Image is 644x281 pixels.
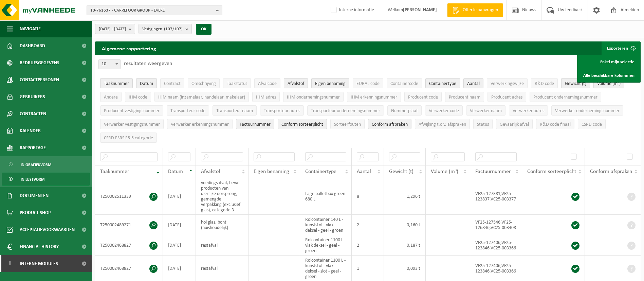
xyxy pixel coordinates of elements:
[513,108,544,113] span: Verwerker adres
[311,108,380,113] span: Transporteur ondernemingsnummer
[104,136,153,141] span: CSRD ESRS E5-5 categorie
[20,187,49,204] span: Documenten
[104,122,160,127] span: Verwerker vestigingsnummer
[602,41,640,55] button: Exporteren
[95,41,163,55] h2: Algemene rapportering
[20,54,59,71] span: Bedrijfsgegevens
[315,81,346,86] span: Eigen benaming
[95,24,135,34] button: [DATE] - [DATE]
[20,88,45,105] span: Gebruikers
[227,81,247,86] span: Taakstatus
[254,78,280,88] button: AfvalcodeAfvalcode: Activate to sort
[20,37,45,54] span: Dashboard
[287,95,340,100] span: IHM ondernemingsnummer
[20,255,58,272] span: Interne modules
[20,122,41,139] span: Kalender
[578,55,640,69] a: Enkel mijn selectie
[21,158,51,171] span: In grafiekvorm
[353,78,383,88] button: EURAL codeEURAL code: Activate to sort
[330,119,365,129] button: SorteerfoutenSorteerfouten: Activate to sort
[461,7,500,14] span: Offerte aanvragen
[466,105,505,116] button: Verwerker naamVerwerker naam: Activate to sort
[188,78,220,88] button: OmschrijvingOmschrijving: Activate to sort
[551,105,623,116] button: Verwerker ondernemingsnummerVerwerker ondernemingsnummer: Activate to sort
[565,81,586,86] span: Gewicht (t)
[445,92,484,102] button: Producent naamProducent naam: Activate to sort
[470,108,502,113] span: Verwerker naam
[368,119,411,129] button: Conform afspraken : Activate to sort
[300,215,351,235] td: Rolcontainer 140 L - kunststof - vlak deksel - geel - groen
[429,81,456,86] span: Containertype
[578,119,606,129] button: CSRD codeCSRD code: Activate to sort
[351,95,397,100] span: IHM erkenningsnummer
[491,95,522,100] span: Producent adres
[154,92,249,102] button: IHM naam (inzamelaar, handelaar, makelaar)IHM naam (inzamelaar, handelaar, makelaar): Activate to...
[429,108,459,113] span: Verwerker code
[21,173,44,186] span: In lijstvorm
[347,92,401,102] button: IHM erkenningsnummerIHM erkenningsnummer: Activate to sort
[597,81,621,86] span: Volume (m³)
[425,78,460,88] button: ContainertypeContainertype: Activate to sort
[284,78,308,88] button: AfvalstofAfvalstof: Activate to sort
[196,178,249,215] td: voedingsafval, bevat producten van dierlijke oorsprong, gemengde verpakking (exclusief glas), cat...
[419,122,466,127] span: Afwijking t.o.v. afspraken
[196,215,249,235] td: hol glas, bont (huishoudelijk)
[20,105,46,122] span: Contracten
[593,78,624,88] button: Volume (m³)Volume (m³): Activate to sort
[500,122,529,127] span: Gevaarlijk afval
[104,108,160,113] span: Producent vestigingsnummer
[352,178,384,215] td: 8
[356,81,380,86] span: EURAL code
[477,122,489,127] span: Status
[7,255,13,272] span: I
[387,78,422,88] button: ContainercodeContainercode: Activate to sort
[125,92,151,102] button: IHM codeIHM code: Activate to sort
[387,105,422,116] button: NummerplaatNummerplaat: Activate to sort
[104,95,118,100] span: Andere
[124,61,172,66] label: resultaten weergeven
[384,235,426,256] td: 0,187 t
[530,92,601,102] button: Producent ondernemingsnummerProducent ondernemingsnummer: Activate to sort
[223,78,251,88] button: TaakstatusTaakstatus: Activate to sort
[99,59,120,69] span: 10
[100,78,133,88] button: TaaknummerTaaknummer: Activate to remove sorting
[352,215,384,235] td: 2
[140,81,153,86] span: Datum
[425,105,463,116] button: Verwerker codeVerwerker code: Activate to sort
[201,169,220,174] span: Afvalstof
[236,119,274,129] button: FactuurnummerFactuurnummer: Activate to sort
[288,81,304,86] span: Afvalstof
[168,169,183,174] span: Datum
[487,78,528,88] button: VerwerkingswijzeVerwerkingswijze: Activate to sort
[20,221,75,238] span: Acceptatievoorwaarden
[527,169,576,174] span: Conform sorteerplicht
[90,5,213,16] span: 10-761637 - CARREFOUR GROUP - EVERE
[470,235,522,256] td: VF25-127406,VF25-123846,VC25-003366
[87,5,222,15] button: 10-761637 - CARREFOUR GROUP - EVERE
[561,78,590,88] button: Gewicht (t)Gewicht (t): Activate to sort
[357,169,371,174] span: Aantal
[95,235,163,256] td: T250002468827
[540,122,571,127] span: R&D code finaal
[196,235,249,256] td: restafval
[129,95,147,100] span: IHM code
[404,92,442,102] button: Producent codeProducent code: Activate to sort
[334,122,361,127] span: Sorteerfouten
[305,169,336,174] span: Containertype
[372,122,408,127] span: Conform afspraken
[256,95,276,100] span: IHM adres
[196,24,211,35] button: OK
[104,81,129,86] span: Taaknummer
[158,95,245,100] span: IHM naam (inzamelaar, handelaar, makelaar)
[100,92,122,102] button: AndereAndere: Activate to sort
[136,78,157,88] button: DatumDatum: Activate to sort
[555,108,620,113] span: Verwerker ondernemingsnummer
[391,108,418,113] span: Nummerplaat
[390,81,418,86] span: Containercode
[283,92,344,102] button: IHM ondernemingsnummerIHM ondernemingsnummer: Activate to sort
[307,105,384,116] button: Transporteur ondernemingsnummerTransporteur ondernemingsnummer : Activate to sort
[311,78,349,88] button: Eigen benamingEigen benaming: Activate to sort
[20,139,46,156] span: Rapportage
[20,238,59,255] span: Financial History
[384,215,426,235] td: 0,160 t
